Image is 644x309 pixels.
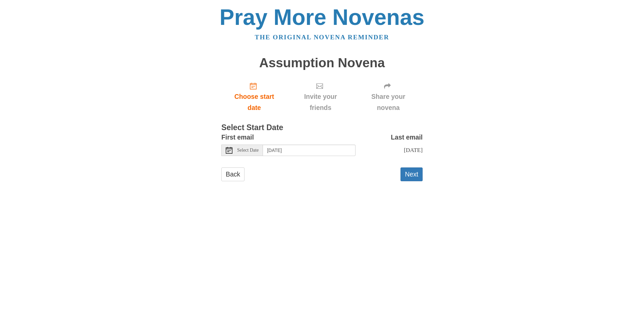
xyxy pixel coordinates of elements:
[294,91,347,113] span: Invite your friends
[221,56,423,70] h1: Assumption Novena
[220,5,425,30] a: Pray More Novenas
[228,91,280,113] span: Choose start date
[221,132,254,143] label: First email
[404,147,423,153] span: [DATE]
[221,123,423,132] h3: Select Start Date
[221,77,287,117] a: Choose start date
[255,34,389,41] a: The original novena reminder
[361,91,416,113] span: Share your novena
[287,77,354,117] div: Click "Next" to confirm your start date first.
[221,167,245,181] a: Back
[237,148,259,153] span: Select Date
[391,132,423,143] label: Last email
[400,167,423,181] button: Next
[354,77,423,117] div: Click "Next" to confirm your start date first.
